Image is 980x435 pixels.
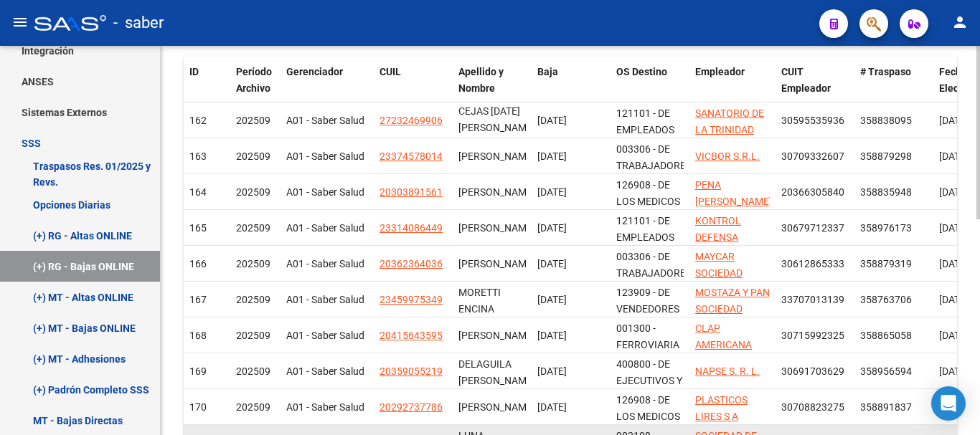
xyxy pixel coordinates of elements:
span: 30679712337 [781,222,844,234]
span: CUIT Empleador [781,66,831,94]
span: [DATE] [939,186,969,198]
span: A01 - Saber Salud [286,401,364,413]
div: [DATE] [537,256,605,272]
span: [DATE] [939,115,969,126]
span: ID [189,66,199,77]
span: VICBOR S.R.L. [695,150,760,162]
span: PLASTICOS LIRES S A [695,394,748,422]
span: Apellido y Nombre [458,66,504,94]
span: 23314086449 [380,222,443,234]
span: OS Destino [616,66,667,77]
span: SANATORIO DE LA TRINIDAD QUILM [695,107,764,152]
span: 20366305840 [781,186,844,198]
div: [DATE] [537,184,605,201]
span: 202509 [236,258,270,269]
div: Open Intercom Messenger [931,386,966,421]
datatable-header-cell: OS Destino [611,57,689,104]
datatable-header-cell: Baja [532,57,611,104]
span: MOSTAZA Y PAN SOCIEDAD ANONIMA [695,287,770,331]
span: 30715992325 [781,330,844,341]
span: 165 [189,222,207,234]
span: - saber [113,7,164,39]
datatable-header-cell: CUIT Empleador [776,57,854,104]
div: [DATE] [537,220,605,236]
div: [DATE] [537,363,605,380]
span: A01 - Saber Salud [286,330,364,341]
span: 27232469906 [380,115,443,126]
span: [DATE] [939,150,969,162]
span: A01 - Saber Salud [286,115,364,126]
span: [PERSON_NAME] [458,258,535,269]
mat-icon: menu [11,14,29,31]
span: [PERSON_NAME] [458,186,535,198]
span: Período Archivo [236,66,272,94]
span: [DATE] [939,222,969,234]
span: 202509 [236,365,270,377]
span: 30709332607 [781,150,844,162]
span: CEJAS [DATE][PERSON_NAME] [458,105,535,133]
datatable-header-cell: Gerenciador [281,57,374,104]
span: 358956594 [860,365,912,377]
span: 23374578014 [380,150,443,162]
span: 126908 - DE LOS MEDICOS DE LA CIUDAD DE [GEOGRAPHIC_DATA] [616,179,713,256]
span: PENA [PERSON_NAME] [695,179,772,207]
span: 202509 [236,401,270,413]
span: 169 [189,365,207,377]
span: 003306 - DE TRABAJADORES VENDEDORES DE DIARIOS REVISTAS Y AFINES [616,143,692,236]
span: A01 - Saber Salud [286,294,364,305]
span: 358879319 [860,258,912,269]
span: [DATE] [939,365,969,377]
span: 30595535936 [781,115,844,126]
span: 168 [189,330,207,341]
div: [DATE] [537,399,605,416]
span: Gerenciador [286,66,343,77]
div: [DATE] [537,113,605,129]
span: 202509 [236,294,270,305]
span: 170 [189,401,207,413]
span: 166 [189,258,207,269]
mat-icon: person [951,14,969,31]
span: 167 [189,294,207,305]
span: CUIL [380,66,401,77]
span: 003306 - DE TRABAJADORES VENDEDORES DE DIARIOS REVISTAS Y AFINES [616,251,692,344]
span: 33707013139 [781,294,844,305]
datatable-header-cell: Período Archivo [230,57,281,104]
span: 162 [189,115,207,126]
span: A01 - Saber Salud [286,222,364,234]
span: 20362364036 [380,258,443,269]
span: MORETTI ENCINA [PERSON_NAME] [458,287,535,331]
span: A01 - Saber Salud [286,186,364,198]
span: 358879298 [860,150,912,162]
span: Baja [537,66,558,77]
span: 23459975349 [380,294,443,305]
span: 358891837 [860,401,912,413]
span: 202509 [236,330,270,341]
span: DELAGUILA [PERSON_NAME] [458,358,535,386]
span: 20292737786 [380,401,443,413]
span: Fecha Eleccion [939,66,978,94]
datatable-header-cell: Apellido y Nombre [453,57,532,104]
span: [DATE] [939,330,969,341]
datatable-header-cell: ID [184,57,230,104]
datatable-header-cell: Empleador [689,57,776,104]
span: 001300 - FERROVIARIA [616,322,679,350]
span: 20359055219 [380,365,443,377]
span: 30691703629 [781,365,844,377]
span: [PERSON_NAME] [458,401,535,413]
span: [PERSON_NAME] [458,150,535,162]
span: 202509 [236,186,270,198]
span: [DATE] [939,294,969,305]
span: A01 - Saber Salud [286,258,364,269]
span: 20303891561 [380,186,443,198]
span: MAYCAR SOCIEDAD ANONIMA [695,251,743,295]
span: CLAP AMERICANA MULTISERVICIOS [695,322,773,367]
span: 358763706 [860,294,912,305]
div: [DATE] [537,148,605,165]
span: 121101 - DE EMPLEADOS TEXTILES Y AFINES [616,107,674,168]
span: Empleador [695,66,745,77]
div: [DATE] [537,292,605,308]
span: [PERSON_NAME] [458,330,535,341]
span: 30612865333 [781,258,844,269]
span: 164 [189,186,207,198]
span: 202509 [236,222,270,234]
